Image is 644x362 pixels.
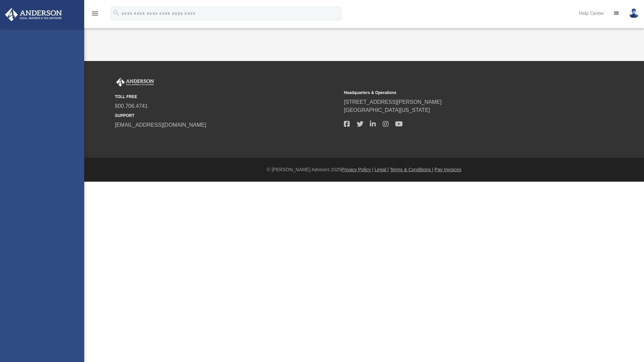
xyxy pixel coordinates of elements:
small: TOLL FREE [115,94,339,100]
small: SUPPORT [115,113,339,119]
a: [EMAIL_ADDRESS][DOMAIN_NAME] [115,122,206,128]
a: 800.706.4741 [115,103,148,109]
a: Pay Invoices [434,167,461,172]
i: search [112,9,120,17]
div: © [PERSON_NAME] Advisors 2025 [84,166,644,173]
a: [STREET_ADDRESS][PERSON_NAME] [344,99,442,105]
i: menu [91,9,99,18]
img: Anderson Advisors Platinum Portal [3,8,64,21]
img: User Pic [629,8,639,18]
a: Terms & Conditions | [390,167,433,172]
a: Privacy Policy | [342,167,374,172]
a: Legal | [375,167,389,172]
a: menu [91,13,99,18]
img: Anderson Advisors Platinum Portal [115,78,155,87]
a: [GEOGRAPHIC_DATA][US_STATE] [344,107,430,113]
small: Headquarters & Operations [344,90,568,96]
